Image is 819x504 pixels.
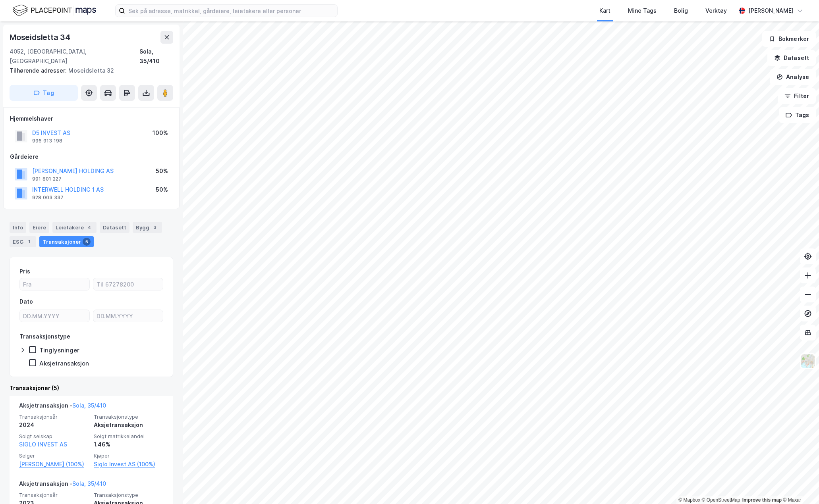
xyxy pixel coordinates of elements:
div: Eiere [29,222,49,233]
div: Mine Tags [628,6,657,15]
span: Transaksjonstype [94,414,164,420]
button: Tag [10,85,78,101]
img: logo.f888ab2527a4732fd821a326f86c7f29.svg [13,4,96,17]
div: 4052, [GEOGRAPHIC_DATA], [GEOGRAPHIC_DATA] [10,47,139,66]
div: 928 003 337 [32,194,64,201]
a: OpenStreetMap [702,497,740,503]
button: Bokmerker [762,31,816,47]
span: Transaksjonsår [19,414,89,420]
a: Improve this map [742,497,782,503]
button: Filter [778,88,816,104]
div: Moseidsletta 32 [10,66,167,75]
div: 3 [151,223,159,231]
div: Transaksjoner [39,236,94,247]
div: Dato [19,297,33,306]
div: Transaksjoner (5) [10,383,173,393]
button: Datasett [767,50,816,66]
button: Analyse [770,69,816,85]
div: Aksjetransaksjon [94,420,164,430]
div: Leietakere [52,222,97,233]
div: 5 [83,238,91,246]
div: Aksjetransaksjon - [19,479,106,492]
div: Tinglysninger [39,346,79,354]
div: 1 [25,238,33,246]
div: 100% [153,128,168,138]
div: Aksjetransaksjon - [19,401,106,414]
div: Bolig [674,6,688,15]
img: Z [800,354,815,369]
input: DD.MM.YYYY [93,310,163,322]
input: Til 67278200 [93,278,163,290]
div: 996 913 198 [32,138,62,144]
a: Sola, 35/410 [72,480,106,487]
input: Fra [20,278,89,290]
button: Tags [779,107,816,123]
span: Solgt matrikkelandel [94,433,164,440]
input: Søk på adresse, matrikkel, gårdeiere, leietakere eller personer [125,5,337,17]
a: Sola, 35/410 [72,402,106,409]
div: Info [10,222,26,233]
div: Sola, 35/410 [139,47,173,66]
div: Kontrollprogram for chat [779,466,819,504]
div: Verktøy [705,6,727,15]
div: Bygg [133,222,162,233]
div: 2024 [19,420,89,430]
span: Tilhørende adresser: [10,67,68,74]
div: Transaksjonstype [19,332,70,341]
div: 4 [85,223,93,231]
div: Hjemmelshaver [10,114,173,123]
span: Solgt selskap [19,433,89,440]
span: Transaksjonsår [19,492,89,498]
div: Pris [19,267,30,276]
iframe: Chat Widget [779,466,819,504]
div: ESG [10,236,36,247]
div: Aksjetransaksjon [39,360,89,367]
a: Siglo Invest AS (100%) [94,460,164,469]
div: [PERSON_NAME] [748,6,794,15]
div: 991 801 227 [32,176,62,182]
span: Selger [19,452,89,459]
input: DD.MM.YYYY [20,310,89,322]
div: Datasett [100,222,129,233]
div: 1.46% [94,440,164,449]
div: Kart [599,6,610,15]
span: Kjøper [94,452,164,459]
div: 50% [156,166,168,176]
div: 50% [156,185,168,194]
div: Gårdeiere [10,152,173,162]
a: Mapbox [678,497,700,503]
div: Moseidsletta 34 [10,31,72,44]
a: SIGLO INVEST AS [19,441,67,448]
span: Transaksjonstype [94,492,164,498]
a: [PERSON_NAME] (100%) [19,460,89,469]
